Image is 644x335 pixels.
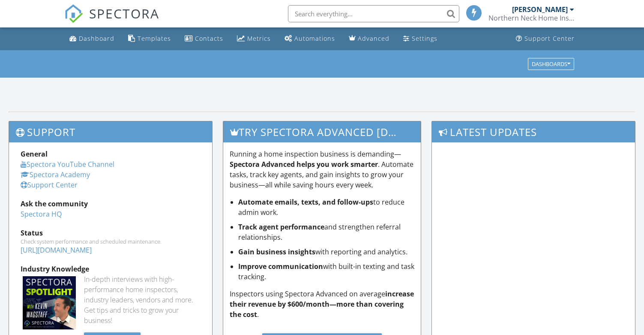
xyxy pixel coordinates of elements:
a: Spectora Academy [21,170,90,179]
strong: Spectora Advanced helps you work smarter [230,160,378,169]
p: Running a home inspection business is demanding— . Automate tasks, track key agents, and gain ins... [230,149,415,190]
a: Dashboard [66,31,118,47]
strong: General [21,149,48,159]
li: with reporting and analytics. [238,247,415,257]
div: Status [21,228,201,238]
a: Settings [400,31,441,47]
a: SPECTORA [64,12,159,30]
input: Search everything... [288,5,459,22]
div: Industry Knowledge [21,264,201,274]
div: Dashboard [79,34,114,42]
div: Support Center [524,34,575,42]
div: Dashboards [532,61,570,67]
img: The Best Home Inspection Software - Spectora [64,4,83,23]
div: Automations [294,34,335,42]
li: to reduce admin work. [238,197,415,217]
div: Check system performance and scheduled maintenance. [21,238,201,245]
span: SPECTORA [89,4,159,22]
strong: Improve communication [238,262,323,271]
div: Contacts [195,34,223,42]
p: Inspectors using Spectora Advanced on average . [230,289,415,320]
div: Settings [412,34,437,42]
strong: increase their revenue by $600/month—more than covering the cost [230,289,414,319]
strong: Track agent performance [238,222,324,232]
div: [PERSON_NAME] [512,5,568,14]
a: Support Center [21,180,78,190]
img: Spectoraspolightmain [23,276,76,329]
a: Advanced [345,31,393,47]
a: Automations (Basic) [281,31,338,47]
div: Northern Neck Home Inspections [488,14,574,22]
strong: Gain business insights [238,247,315,257]
a: Spectora HQ [21,209,62,219]
a: Templates [125,31,174,47]
li: with built-in texting and task tracking. [238,261,415,282]
div: Templates [138,34,171,42]
a: [URL][DOMAIN_NAME] [21,245,92,255]
li: and strengthen referral relationships. [238,222,415,242]
div: In-depth interviews with high-performance home inspectors, industry leaders, vendors and more. Ge... [84,274,201,326]
button: Dashboards [528,58,574,70]
div: Ask the community [21,199,201,209]
div: Metrics [247,34,271,42]
a: Spectora YouTube Channel [21,160,114,169]
h3: Latest Updates [432,121,635,142]
div: Advanced [358,34,389,42]
a: Metrics [234,31,274,47]
h3: Support [9,121,212,142]
a: Contacts [181,31,227,47]
strong: Automate emails, texts, and follow-ups [238,197,373,207]
h3: Try spectora advanced [DATE] [223,121,421,142]
a: Support Center [512,31,578,47]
